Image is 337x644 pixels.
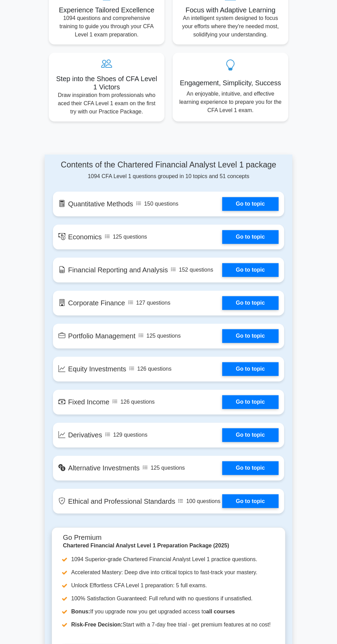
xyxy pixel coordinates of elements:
a: Go to topic [222,428,279,442]
a: Go to topic [222,494,279,508]
p: 1094 questions and comprehensive training to guide you through your CFA Level 1 exam preparation. [54,14,159,39]
a: Go to topic [222,296,279,310]
a: Go to topic [222,230,279,244]
h4: Contents of the Chartered Financial Analyst Level 1 package [53,160,284,170]
p: Draw inspiration from professionals who aced their CFA Level 1 exam on the first try with our Pra... [54,91,159,116]
a: Go to topic [222,263,279,277]
a: Go to topic [222,197,279,211]
p: An intelligent system designed to focus your efforts where they're needed most, solidifying your ... [178,14,283,39]
div: 1094 CFA Level 1 questions grouped in 10 topics and 51 concepts [53,160,284,181]
h5: Focus with Adaptive Learning [178,6,283,14]
a: Go to topic [222,329,279,343]
a: Go to topic [222,461,279,475]
a: Go to topic [222,362,279,376]
h5: Experience Tailored Excellence [54,6,159,14]
a: Go to topic [222,395,279,409]
h5: Step into the Shoes of CFA Level 1 Victors [54,75,159,91]
p: An enjoyable, intuitive, and effective learning experience to prepare you for the CFA Level 1 exam. [178,90,283,114]
h5: Engagement, Simplicity, Success [178,79,283,87]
